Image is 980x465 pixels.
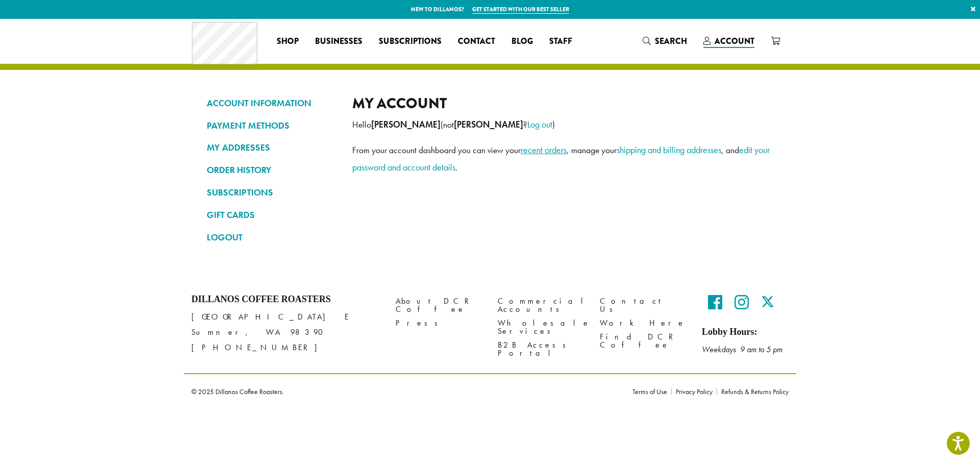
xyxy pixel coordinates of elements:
[207,94,337,112] a: ACCOUNT INFORMATION
[521,144,567,156] a: recent orders
[715,35,754,47] span: Account
[634,33,695,50] a: Search
[352,94,773,112] h2: My account
[191,388,617,395] p: © 2025 Dillanos Coffee Roasters.
[511,35,533,48] span: Blog
[600,330,687,352] a: Find DCR Coffee
[277,35,299,48] span: Shop
[717,388,789,395] a: Refunds & Returns Policy
[655,35,687,47] span: Search
[458,35,495,48] span: Contact
[207,139,337,156] a: MY ADDRESSES
[454,119,523,130] strong: [PERSON_NAME]
[207,94,337,254] nav: Account pages
[315,35,362,48] span: Businesses
[207,184,337,201] a: SUBSCRIPTIONS
[207,161,337,179] a: ORDER HISTORY
[498,294,584,316] a: Commercial Accounts
[600,294,687,316] a: Contact Us
[268,33,307,50] a: Shop
[527,118,552,130] a: Log out
[472,5,569,14] a: Get started with our best seller
[352,116,773,133] p: Hello (not ? )
[207,206,337,224] a: GIFT CARDS
[207,229,337,246] a: LOGOUT
[371,119,440,130] strong: [PERSON_NAME]
[617,144,721,156] a: shipping and billing addresses
[632,388,671,395] a: Terms of Use
[702,344,782,355] em: Weekdays 9 am to 5 pm
[379,35,442,48] span: Subscriptions
[702,327,789,338] h5: Lobby Hours:
[396,316,482,330] a: Press
[671,388,717,395] a: Privacy Policy
[352,141,773,176] p: From your account dashboard you can view your , manage your , and .
[191,309,380,355] p: [GEOGRAPHIC_DATA] E Sumner, WA 98390 [PHONE_NUMBER]
[498,338,584,360] a: B2B Access Portal
[396,294,482,316] a: About DCR Coffee
[549,35,572,48] span: Staff
[498,316,584,338] a: Wholesale Services
[600,316,687,330] a: Work Here
[191,294,380,305] h4: Dillanos Coffee Roasters
[541,33,580,50] a: Staff
[207,117,337,134] a: PAYMENT METHODS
